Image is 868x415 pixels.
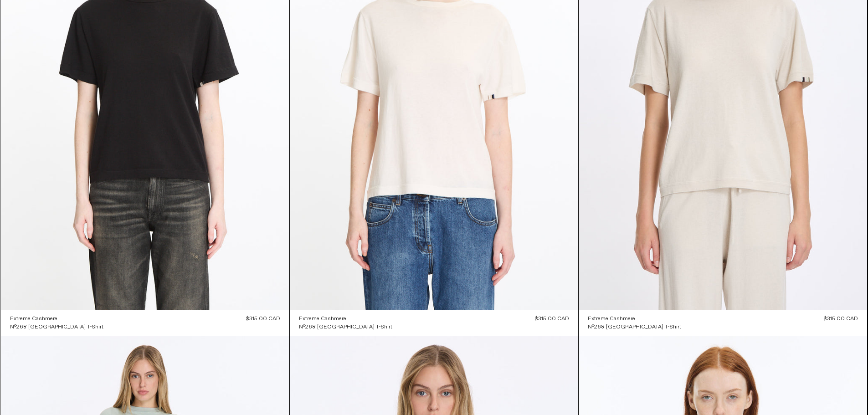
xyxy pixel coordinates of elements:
a: Extreme Cashmere [588,315,681,323]
div: $315.00 CAD [535,315,569,323]
div: Extreme Cashmere [299,315,346,323]
a: Extreme Cashmere [10,315,103,323]
a: N°268 [GEOGRAPHIC_DATA] T-Shirt [588,323,681,331]
div: Extreme Cashmere [588,315,635,323]
a: N°268 [GEOGRAPHIC_DATA] T-Shirt [299,323,392,331]
div: $315.00 CAD [824,315,858,323]
a: Extreme Cashmere [299,315,392,323]
div: Extreme Cashmere [10,315,57,323]
div: $315.00 CAD [246,315,280,323]
a: N°268 [GEOGRAPHIC_DATA] T-Shirt [10,323,103,331]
